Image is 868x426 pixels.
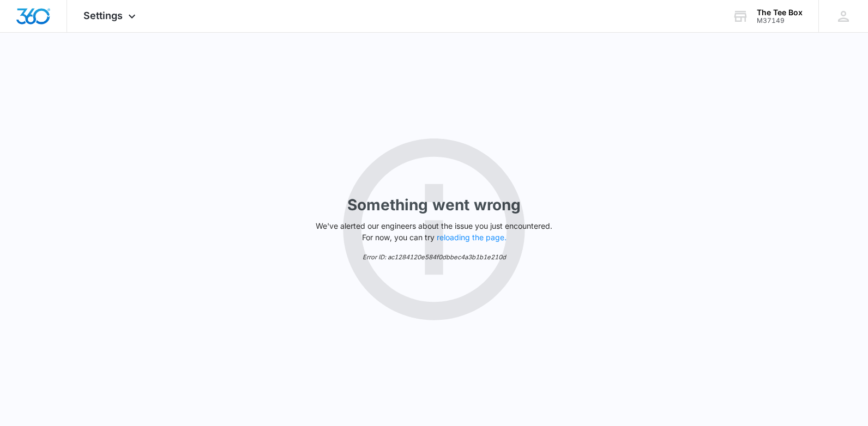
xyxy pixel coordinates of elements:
[83,10,123,21] span: Settings
[757,17,803,25] div: account id
[363,253,506,261] em: Error ID: ac1284120e584f0dbbec4a3b1b1e210d
[437,233,507,242] button: reloading the page.
[757,8,803,17] div: account name
[311,220,557,243] p: We've alerted our engineers about the issue you just encountered. For now, you can try
[347,193,521,216] h1: Something went wrong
